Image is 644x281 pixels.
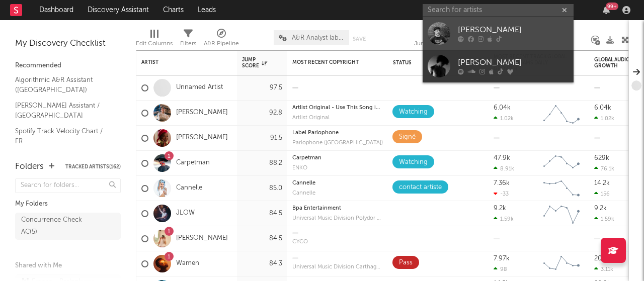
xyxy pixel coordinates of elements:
[292,115,383,121] div: Artlist Original
[292,165,383,171] div: label: ENKO
[15,126,111,146] a: Spotify Track Velocity Chart / FR
[242,132,282,144] div: 91.5
[399,156,428,168] div: Watching
[242,233,282,245] div: 84.5
[292,155,383,161] div: Carpetman
[292,140,383,146] div: Parlophone ([GEOGRAPHIC_DATA])
[15,213,121,240] a: Concurrence Check AC(5)
[292,216,383,221] div: Universal Music Division Polydor France
[594,115,614,122] div: 1.02k
[292,180,383,186] div: Cannelle
[494,165,514,172] div: 8.91k
[242,182,282,195] div: 85.0
[353,36,366,42] button: Save
[539,176,584,201] svg: Chart title
[15,198,121,210] div: My Folders
[292,105,383,111] div: copyright: Artlist Original - Use This Song in Your Video - Go to Artlist.io
[414,25,447,54] div: Jump Score
[539,251,584,276] svg: Chart title
[292,155,383,161] div: copyright: Carpetman
[494,255,510,262] div: 7.97k
[399,106,428,118] div: Watching
[458,24,569,36] div: [PERSON_NAME]
[594,216,614,222] div: 1.59k
[494,115,514,122] div: 1.02k
[594,205,607,212] div: 9.2k
[176,83,223,92] a: Unnamed Artist
[494,216,514,222] div: 1.59k
[594,165,614,172] div: 76.1k
[292,264,383,270] div: Universal Music Division Carthage Music
[292,232,383,234] div: copyright:
[242,208,282,220] div: 84.5
[594,266,613,272] div: 3.11k
[494,266,507,272] div: 98
[176,109,228,117] a: [PERSON_NAME]
[176,259,199,268] a: Wamen
[204,25,239,54] div: A&R Pipeline
[15,74,111,95] a: Algorithmic A&R Assistant ([GEOGRAPHIC_DATA])
[15,178,121,193] input: Search for folders...
[399,131,416,143] div: Signé
[180,25,196,54] div: Filters
[292,191,383,196] div: Cannelle
[292,105,383,111] div: Artlist Original - Use This Song in Your Video - Go to [DOMAIN_NAME]
[292,180,383,186] div: copyright: Cannelle
[594,180,610,186] div: 14.2k
[242,157,282,169] div: 88.2
[176,234,228,243] a: [PERSON_NAME]
[423,50,574,82] a: [PERSON_NAME]
[292,130,383,136] div: copyright: Label Parlophone
[242,107,282,119] div: 92.8
[292,140,383,146] div: label: Parlophone (France)
[141,59,217,65] div: Artist
[292,130,383,136] div: Label Parlophone
[176,209,195,218] a: JLOW
[399,181,442,194] div: contact artiste
[136,25,173,54] div: Edit Columns
[15,60,121,72] div: Recommended
[242,82,282,94] div: 97.5
[292,239,383,245] div: CYCO
[594,255,605,262] div: 20k
[15,260,121,272] div: Shared with Me
[292,59,368,65] div: Most Recent Copyright
[458,57,569,69] div: [PERSON_NAME]
[399,257,413,269] div: Pass
[494,191,509,197] div: -33
[21,214,92,238] div: Concurrence Check AC ( 5 )
[15,161,44,173] div: Folders
[292,191,383,196] div: label: Cannelle
[15,38,121,50] div: My Discovery Checklist
[292,216,383,221] div: label: Universal Music Division Polydor France
[242,258,282,270] div: 84.3
[606,3,618,10] div: 99 +
[494,105,511,111] div: 6.04k
[594,105,611,111] div: 6.04k
[539,101,584,126] svg: Chart title
[292,165,383,171] div: ENKO
[242,57,267,69] div: Jump Score
[292,206,383,211] div: Bpa Entertainment
[180,38,196,50] div: Filters
[393,60,458,66] div: Status
[136,38,173,50] div: Edit Columns
[65,164,121,169] button: Tracked Artists(162)
[176,184,202,193] a: Cannelle
[176,134,228,142] a: [PERSON_NAME]
[539,151,584,176] svg: Chart title
[292,264,383,270] div: label: Universal Music Division Carthage Music
[292,115,383,121] div: label: Artlist Original
[15,100,111,121] a: [PERSON_NAME] Assistant / [GEOGRAPHIC_DATA]
[494,205,506,212] div: 9.2k
[539,201,584,226] svg: Chart title
[494,155,510,161] div: 47.9k
[594,155,609,161] div: 629k
[292,239,383,245] div: label: CYCO
[594,191,610,197] div: 156
[494,180,510,186] div: 7.36k
[414,38,447,50] div: Jump Score
[603,6,610,14] button: 99+
[204,38,239,50] div: A&R Pipeline
[292,35,344,41] span: A&R Analyst labels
